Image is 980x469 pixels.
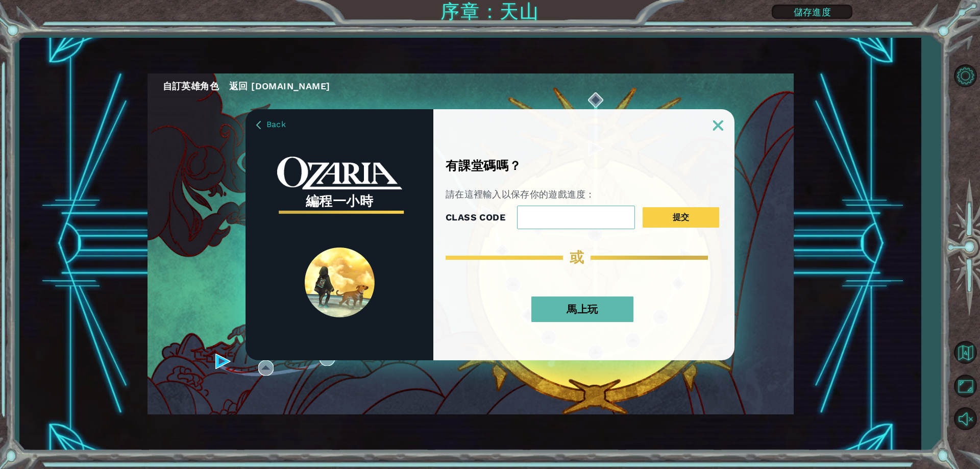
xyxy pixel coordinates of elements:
[713,120,723,131] img: ExitButton_Dusk.png
[531,297,633,322] button: 馬上玩
[446,188,667,201] p: 請在這裡輸入以保存你的遊戲進度：
[446,159,572,173] h1: 有課堂碼嗎？
[256,121,261,129] img: BackArrow_Dusk.png
[446,210,505,225] label: CLASS CODE
[266,119,286,129] span: Back
[305,248,375,317] img: SpiritLandReveal.png
[277,157,402,190] img: whiteOzariaWordmark.png
[643,207,719,228] button: 提交
[570,249,584,266] span: 或
[277,190,402,212] h3: 編程一小時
